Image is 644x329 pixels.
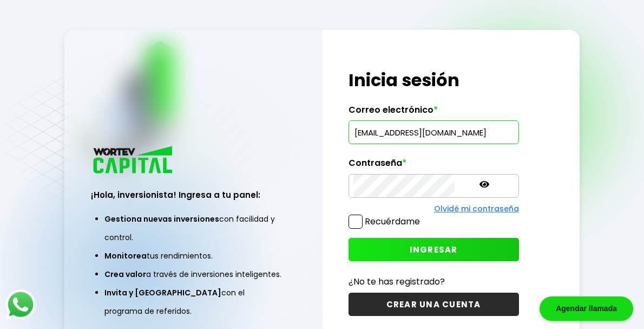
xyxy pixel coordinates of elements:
[5,289,36,320] img: logos_whatsapp-icon.242b2217.svg
[349,158,519,174] label: Contraseña
[349,293,519,316] button: CREAR UNA CUENTA
[104,283,283,320] li: con el programa de referidos.
[91,145,176,177] img: logo_wortev_capital
[349,105,519,121] label: Correo electrónico
[104,287,221,298] span: Invita y [GEOGRAPHIC_DATA]
[349,275,519,316] a: ¿No te has registrado?CREAR UNA CUENTA
[353,121,514,144] input: hola@wortev.capital
[104,214,219,224] span: Gestiona nuevas inversiones
[349,238,519,261] button: INGRESAR
[349,275,519,288] p: ¿No te has registrado?
[104,247,283,265] li: tus rendimientos.
[434,203,519,214] a: Olvidé mi contraseña
[104,250,147,261] span: Monitorea
[365,215,420,228] label: Recuérdame
[104,265,283,283] li: a través de inversiones inteligentes.
[540,296,633,321] div: Agendar llamada
[91,189,297,201] h3: ¡Hola, inversionista! Ingresa a tu panel:
[104,210,283,247] li: con facilidad y control.
[410,244,458,255] span: INGRESAR
[349,67,519,93] h1: Inicia sesión
[104,269,146,280] span: Crea valor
